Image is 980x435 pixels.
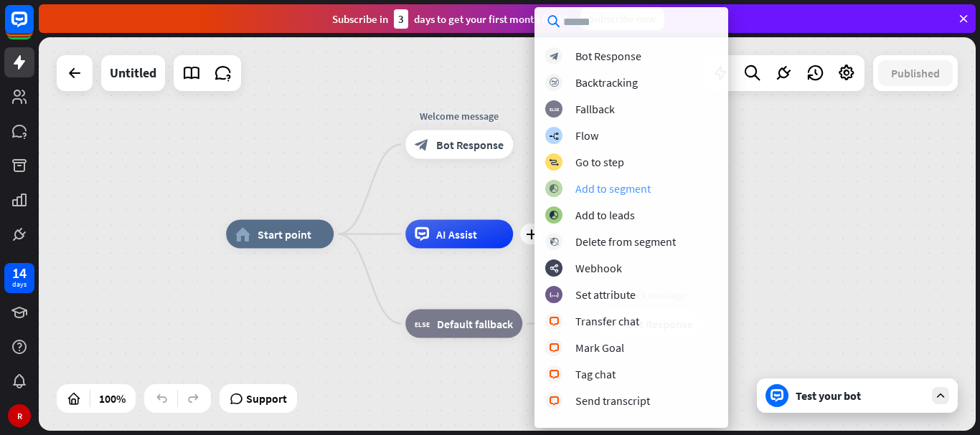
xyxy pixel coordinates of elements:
[549,343,560,353] i: block_livechat
[258,227,311,242] span: Start point
[549,317,560,326] i: block_livechat
[235,227,250,242] i: home_2
[549,396,560,406] i: block_livechat
[395,109,524,123] div: Welcome message
[575,261,622,275] div: Webhook
[4,263,34,293] a: 14 days
[12,279,27,290] div: days
[246,387,287,410] span: Support
[394,9,408,29] div: 3
[549,184,559,193] i: block_add_to_segment
[550,264,559,273] i: webhooks
[415,138,429,152] i: block_bot_response
[95,387,130,410] div: 100%
[575,314,639,328] div: Transfer chat
[549,158,559,167] i: block_goto
[550,290,559,300] i: block_set_attribute
[575,208,635,222] div: Add to leads
[549,211,559,220] i: block_add_to_segment
[550,78,559,87] i: block_backtracking
[110,55,156,91] div: Untitled
[575,181,651,196] div: Add to segment
[550,237,559,247] i: block_delete_from_segment
[575,155,624,169] div: Go to step
[550,52,559,61] i: block_bot_response
[436,227,477,242] span: AI Assist
[878,60,953,86] button: Published
[549,131,559,140] i: builder_tree
[575,367,616,381] div: Tag chat
[575,287,636,302] div: Set attribute
[575,75,638,90] div: Backtracking
[436,138,504,152] span: Bot Response
[575,49,641,63] div: Bot Response
[549,370,560,379] i: block_livechat
[8,404,31,427] div: R
[575,393,650,408] div: Send transcript
[575,102,615,116] div: Fallback
[11,6,55,49] button: Open LiveChat chat widget
[796,388,925,403] div: Test your bot
[526,229,537,239] i: plus
[415,317,430,331] i: block_fallback
[437,317,513,331] span: Default fallback
[575,340,624,355] div: Mark Goal
[575,234,676,249] div: Delete from segment
[332,9,569,29] div: Subscribe in days to get your first month for $1
[550,105,559,114] i: block_fallback
[575,128,598,143] div: Flow
[12,267,27,279] div: 14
